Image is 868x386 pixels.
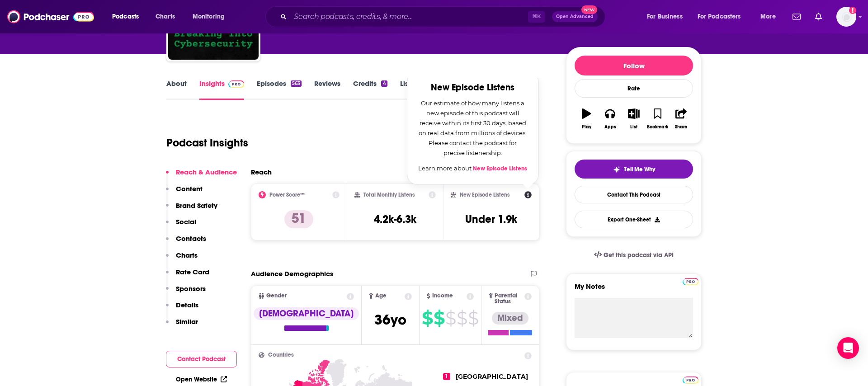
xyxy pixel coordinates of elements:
[575,160,693,179] button: tell me why sparkleTell Me Why
[552,11,598,22] button: Open AdvancedNew
[422,311,433,325] span: $
[598,103,622,135] button: Apps
[675,124,687,130] div: Share
[575,211,693,228] button: Export One-Sheet
[193,10,225,23] span: Monitoring
[257,79,302,100] a: Episodes563
[604,124,616,130] div: Apps
[176,301,198,309] p: Details
[456,372,528,381] span: [GEOGRAPHIC_DATA]
[622,103,646,135] button: List
[575,186,693,203] a: Contact This Podcast
[836,7,856,27] span: Logged in as rebeccagreenhalgh
[836,7,856,27] img: User Profile
[613,166,620,173] img: tell me why sparkle
[789,9,804,24] a: Show notifications dropdown
[575,103,598,135] button: Play
[251,269,333,278] h2: Audience Demographics
[166,268,209,284] button: Rate Card
[176,217,196,226] p: Social
[624,166,655,173] span: Tell Me Why
[418,163,528,174] p: Learn more about
[587,244,681,266] a: Get this podcast via API
[166,184,203,201] button: Content
[166,217,196,234] button: Social
[556,14,594,19] span: Open Advanced
[176,234,206,243] p: Contacts
[683,278,698,285] img: Podchaser Pro
[381,80,387,87] div: 4
[176,317,198,326] p: Similar
[670,103,693,135] button: Share
[683,377,698,384] img: Podchaser Pro
[166,201,217,218] button: Brand Safety
[353,79,387,100] a: Credits4
[176,251,198,259] p: Charts
[434,311,444,325] span: $
[445,311,456,325] span: $
[698,10,741,23] span: For Podcasters
[575,56,693,75] button: Follow
[363,192,415,198] h2: Total Monthly Listens
[837,337,859,359] div: Open Intercom Messenger
[400,79,424,100] a: Lists3
[468,311,478,325] span: $
[492,312,528,325] div: Mixed
[176,376,227,383] a: Open Website
[166,251,198,268] button: Charts
[266,293,287,299] span: Gender
[460,192,509,198] h2: New Episode Listens
[374,212,416,226] h3: 4.2k-6.3k
[269,192,305,198] h2: Power Score™
[473,165,527,172] a: New Episode Listens
[290,9,528,24] input: Search podcasts, credits, & more...
[176,168,237,176] p: Reach & Audience
[254,307,359,320] div: [DEMOGRAPHIC_DATA]
[836,7,856,27] button: Show profile menu
[274,6,614,27] div: Search podcasts, credits, & more...
[176,268,209,276] p: Rate Card
[228,80,244,88] img: Podchaser Pro
[314,79,340,100] a: Reviews
[150,9,180,24] a: Charts
[166,301,198,317] button: Details
[604,251,674,259] span: Get this podcast via API
[575,79,693,98] div: Rate
[375,293,387,299] span: Age
[754,9,787,24] button: open menu
[465,212,517,226] h3: Under 1.9k
[199,79,244,100] a: InsightsPodchaser Pro
[166,168,237,184] button: Reach & Audience
[418,83,528,93] h2: New Episode Listens
[166,284,206,301] button: Sponsors
[849,7,856,14] svg: Add a profile image
[647,124,668,130] div: Bookmark
[176,184,203,193] p: Content
[432,293,453,299] span: Income
[692,9,754,24] button: open menu
[156,10,175,23] span: Charts
[575,282,693,298] label: My Notes
[112,10,139,23] span: Podcasts
[268,352,294,358] span: Countries
[683,277,698,285] a: Pro website
[291,80,302,87] div: 563
[166,351,237,367] button: Contact Podcast
[582,124,591,130] div: Play
[443,373,450,380] span: 1
[284,210,313,228] p: 51
[646,103,669,135] button: Bookmark
[251,168,272,176] h2: Reach
[106,9,151,24] button: open menu
[166,317,198,334] button: Similar
[166,234,206,251] button: Contacts
[760,10,776,23] span: More
[374,311,406,329] span: 36 yo
[647,10,683,23] span: For Business
[7,8,94,25] img: Podchaser - Follow, Share and Rate Podcasts
[166,79,187,100] a: About
[528,11,545,23] span: ⌘ K
[811,9,826,24] a: Show notifications dropdown
[581,5,598,14] span: New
